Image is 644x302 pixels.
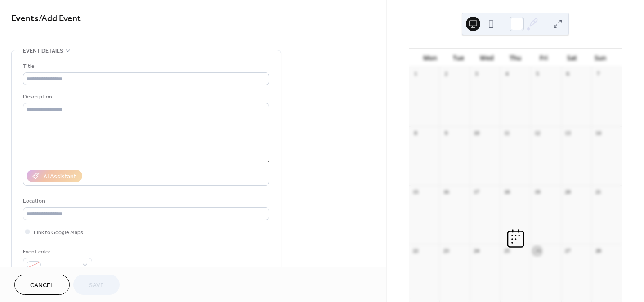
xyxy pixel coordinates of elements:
[442,70,450,78] div: 2
[586,49,615,67] div: Sun
[564,188,572,196] div: 20
[23,62,268,71] div: Title
[595,70,602,78] div: 7
[23,247,90,257] div: Event color
[473,49,501,67] div: Wed
[533,70,541,78] div: 5
[533,188,541,196] div: 19
[34,228,83,237] span: Link to Google Maps
[533,247,541,255] div: 26
[23,92,268,102] div: Description
[412,188,420,196] div: 15
[533,129,541,137] div: 12
[412,247,420,255] div: 22
[442,247,450,255] div: 23
[503,129,511,137] div: 11
[39,10,81,27] span: / Add Event
[473,247,480,255] div: 24
[444,49,473,67] div: Tue
[416,49,444,67] div: Mon
[564,70,572,78] div: 6
[558,49,586,67] div: Sat
[503,247,511,255] div: 25
[473,188,480,196] div: 17
[23,196,268,206] div: Location
[11,10,39,27] a: Events
[442,129,450,137] div: 9
[503,188,511,196] div: 18
[564,129,572,137] div: 13
[473,129,480,137] div: 10
[30,281,54,290] span: Cancel
[595,188,602,196] div: 21
[442,188,450,196] div: 16
[595,129,602,137] div: 14
[503,70,511,78] div: 4
[564,247,572,255] div: 27
[412,129,420,137] div: 8
[530,49,558,67] div: Fri
[23,46,63,56] span: Event details
[14,275,70,295] button: Cancel
[412,70,420,78] div: 1
[595,247,602,255] div: 28
[473,70,480,78] div: 3
[501,49,530,67] div: Thu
